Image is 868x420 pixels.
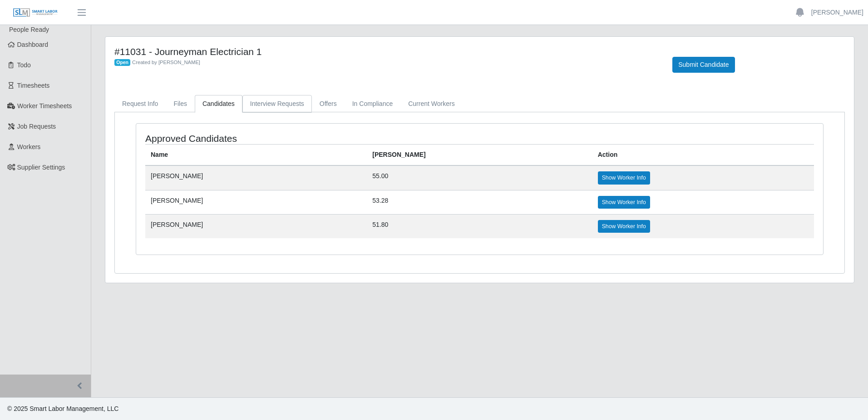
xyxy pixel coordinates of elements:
img: SLM Logo [13,8,58,18]
th: Name [145,145,367,166]
a: Show Worker Info [598,171,650,184]
a: Files [166,95,195,113]
th: [PERSON_NAME] [367,145,592,166]
span: Dashboard [17,41,49,48]
span: Timesheets [17,82,50,89]
button: Submit Candidate [672,57,735,73]
a: In Compliance [345,95,401,113]
td: 51.80 [367,214,592,238]
span: Todo [17,61,31,69]
span: Job Requests [17,123,56,130]
span: Supplier Settings [17,164,65,171]
span: © 2025 Smart Labor Management, LLC [7,405,118,412]
a: [PERSON_NAME] [811,8,863,17]
a: Interview Requests [242,95,312,113]
span: Workers [17,143,41,150]
td: [PERSON_NAME] [145,165,367,190]
span: People Ready [9,26,49,33]
td: 55.00 [367,165,592,190]
td: [PERSON_NAME] [145,190,367,214]
a: Candidates [195,95,242,113]
a: Request Info [114,95,166,113]
a: Offers [312,95,345,113]
a: Show Worker Info [598,220,650,233]
h4: Approved Candidates [145,133,416,144]
span: Created by [PERSON_NAME] [132,60,200,65]
th: Action [592,145,814,166]
td: 53.28 [367,190,592,214]
a: Current Workers [400,95,462,113]
h4: #11031 - Journeyman Electrician 1 [114,46,659,57]
span: Open [114,59,130,66]
span: Worker Timesheets [17,102,72,110]
a: Show Worker Info [598,196,650,209]
td: [PERSON_NAME] [145,214,367,238]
